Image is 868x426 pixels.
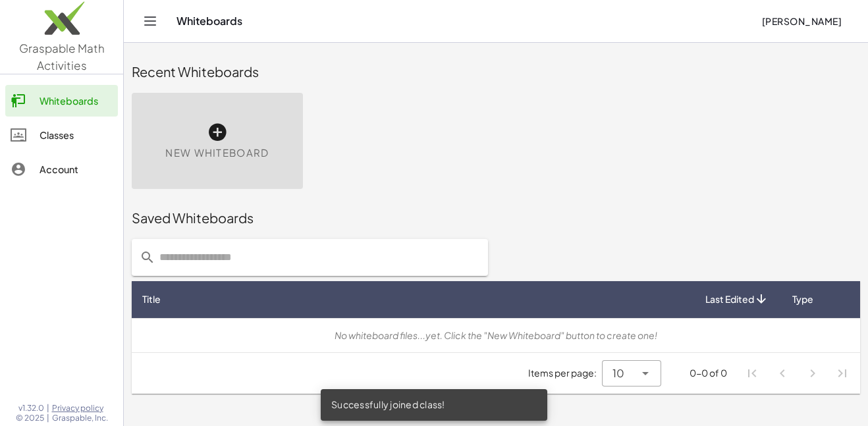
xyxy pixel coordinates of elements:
div: 0-0 of 0 [690,366,727,380]
span: v1.32.0 [18,403,44,413]
span: Title [142,292,161,306]
nav: Pagination Navigation [738,358,857,388]
span: [PERSON_NAME] [761,15,842,27]
div: Saved Whiteboards [132,209,860,227]
div: No whiteboard files...yet. Click the "New Whiteboard" button to create one! [142,329,850,342]
i: prepended action [140,250,155,265]
span: | [47,413,49,423]
span: Items per page: [528,366,602,380]
span: © 2025 [16,413,44,423]
span: New Whiteboard [165,146,269,161]
div: Whiteboards [40,93,113,109]
div: Classes [40,127,113,143]
span: Graspable Math Activities [19,41,105,72]
span: Type [792,292,813,306]
a: Whiteboards [5,85,118,117]
a: Classes [5,119,118,151]
button: Toggle navigation [140,11,161,32]
a: Privacy policy [52,403,108,413]
span: | [47,403,49,413]
span: 10 [612,365,624,381]
span: Graspable, Inc. [52,413,108,423]
span: Last Edited [705,292,754,306]
div: Account [40,161,113,177]
div: Recent Whiteboards [132,63,860,81]
div: Successfully joined class! [321,389,547,421]
a: Account [5,153,118,185]
button: [PERSON_NAME] [751,9,852,33]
